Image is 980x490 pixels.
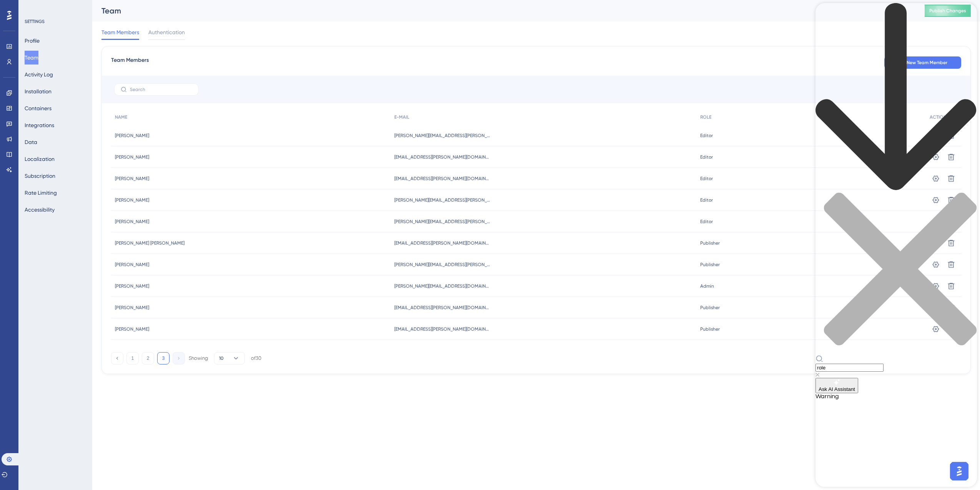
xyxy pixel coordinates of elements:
[214,352,245,364] button: 10
[700,326,720,332] span: Publisher
[115,114,127,120] span: NAME
[25,18,87,25] div: SETTINGS
[25,51,38,65] button: Team
[394,154,490,160] span: [EMAIL_ADDRESS][PERSON_NAME][DOMAIN_NAME]
[394,262,490,268] span: [PERSON_NAME][EMAIL_ADDRESS][PERSON_NAME][DOMAIN_NAME]
[115,262,149,268] span: [PERSON_NAME]
[101,5,905,16] div: Team
[700,114,711,120] span: ROLE
[25,84,51,98] button: Installation
[25,101,51,115] button: Containers
[115,283,149,289] span: [PERSON_NAME]
[700,132,713,139] span: Editor
[25,135,37,149] button: Data
[2,2,21,21] button: Open AI Assistant Launcher
[25,203,55,217] button: Accessibility
[25,68,53,81] button: Activity Log
[700,219,713,225] span: Editor
[115,305,149,311] span: [PERSON_NAME]
[394,132,490,139] span: [PERSON_NAME][EMAIL_ADDRESS][PERSON_NAME][DOMAIN_NAME]
[5,5,18,18] img: launcher-image-alternative-text
[115,326,149,332] span: [PERSON_NAME]
[25,152,55,166] button: Localization
[394,283,490,289] span: [PERSON_NAME][EMAIL_ADDRESS][DOMAIN_NAME]
[700,154,713,160] span: Editor
[25,118,54,132] button: Integrations
[25,34,40,48] button: Profile
[101,28,139,37] span: Team Members
[251,355,261,362] div: of 30
[115,154,149,160] span: [PERSON_NAME]
[130,87,192,92] input: Search
[157,352,169,364] button: 3
[115,175,149,182] span: [PERSON_NAME]
[700,262,720,268] span: Publisher
[3,383,40,389] span: Ask AI Assistant
[700,197,713,203] span: Editor
[111,56,149,70] span: Team Members
[394,175,490,182] span: [EMAIL_ADDRESS][PERSON_NAME][DOMAIN_NAME]
[18,2,48,11] span: Need Help?
[700,175,713,182] span: Editor
[394,197,490,203] span: [PERSON_NAME][EMAIL_ADDRESS][PERSON_NAME][DOMAIN_NAME]
[700,240,720,246] span: Publisher
[115,132,149,139] span: [PERSON_NAME]
[115,219,149,225] span: [PERSON_NAME]
[126,352,139,364] button: 1
[394,240,490,246] span: [EMAIL_ADDRESS][PERSON_NAME][DOMAIN_NAME]
[394,114,409,120] span: E-MAIL
[115,197,149,203] span: [PERSON_NAME]
[700,283,714,289] span: Admin
[394,305,490,311] span: [EMAIL_ADDRESS][PERSON_NAME][DOMAIN_NAME]
[700,305,720,311] span: Publisher
[219,355,224,361] span: 10
[115,240,184,246] span: [PERSON_NAME] [PERSON_NAME]
[25,186,57,200] button: Rate Limiting
[25,169,55,183] button: Subscription
[394,326,490,332] span: [EMAIL_ADDRESS][PERSON_NAME][DOMAIN_NAME]
[394,219,490,225] span: [PERSON_NAME][EMAIL_ADDRESS][PERSON_NAME][DOMAIN_NAME]
[148,28,185,37] span: Authentication
[142,352,154,364] button: 2
[189,355,208,362] div: Showing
